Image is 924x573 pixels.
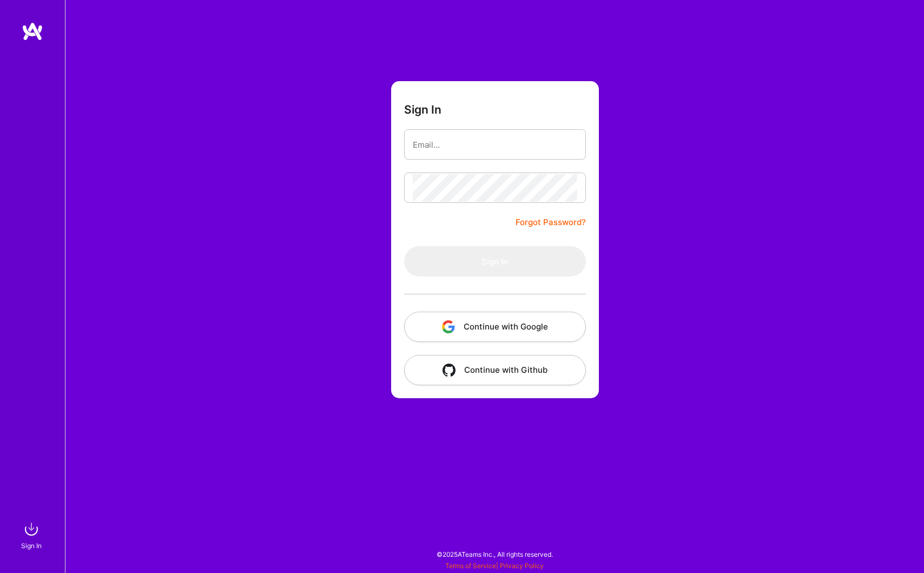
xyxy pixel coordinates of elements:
[443,364,456,377] img: icon
[500,562,544,570] a: Privacy Policy
[404,312,586,342] button: Continue with Google
[21,518,42,540] img: sign in
[442,320,455,333] img: icon
[413,131,577,159] input: Email...
[23,518,42,551] a: sign inSign In
[404,103,441,116] h3: Sign In
[65,541,924,568] div: © 2025 ATeams Inc., All rights reserved.
[22,22,43,41] img: logo
[445,562,544,570] span: |
[445,562,496,570] a: Terms of Service
[21,540,42,551] div: Sign In
[404,246,586,276] button: Sign In
[516,216,586,229] a: Forgot Password?
[404,355,586,385] button: Continue with Github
